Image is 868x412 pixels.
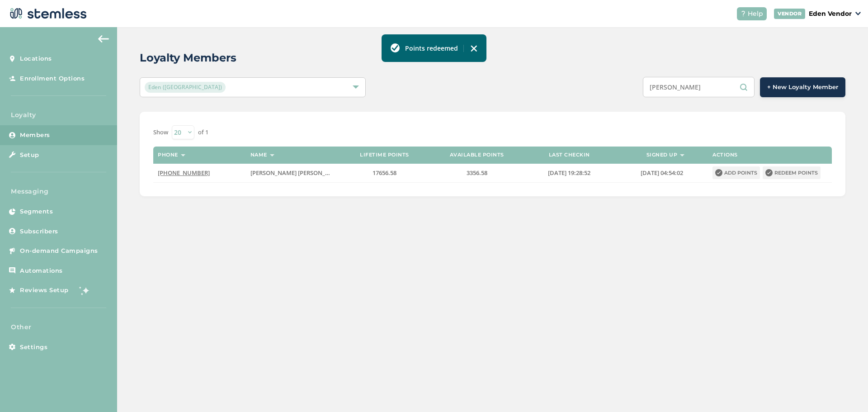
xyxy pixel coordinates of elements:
span: Enrollment Options [20,74,85,83]
span: 17656.58 [373,169,396,177]
span: Reviews Setup [20,286,69,295]
label: of 1 [198,128,208,137]
span: Eden ([GEOGRAPHIC_DATA]) [145,82,226,93]
input: Search [643,77,755,97]
img: icon-toast-close-54bf22bf.svg [470,45,477,52]
label: Name [250,152,267,158]
h2: Loyalty Members [140,50,236,66]
img: icon_down-arrow-small-66adaf34.svg [855,12,861,15]
span: Settings [20,343,47,352]
label: 3356.58 [435,169,519,177]
label: Points redeemed [405,43,458,53]
span: On-demand Campaigns [20,246,98,256]
div: VENDOR [774,9,805,19]
img: logo-dark-0685b13c.svg [7,5,87,23]
img: icon-arrow-back-accent-c549486e.svg [98,35,109,43]
span: [PHONE_NUMBER] [158,169,210,177]
label: 17656.58 [343,169,426,177]
img: icon-toast-success-78f41570.svg [391,43,400,52]
span: [DATE] 04:54:02 [641,169,683,177]
img: icon-sort-1e1d7615.svg [680,154,684,156]
span: Members [20,131,50,140]
span: 3356.58 [467,169,487,177]
label: (918) 906-9384 [158,169,241,177]
span: + New Loyalty Member [767,83,838,92]
img: icon-sort-1e1d7615.svg [181,154,185,156]
label: James Wade Campbell [250,169,334,177]
label: Last checkin [549,152,590,158]
label: 2025-08-15 19:28:52 [528,169,611,177]
label: Phone [158,152,178,158]
button: Redeem points [763,166,821,179]
span: Automations [20,266,63,275]
span: Locations [20,54,52,63]
span: [DATE] 19:28:52 [548,169,590,177]
button: Add points [712,166,760,179]
p: Eden Vendor [809,9,852,19]
label: Signed up [646,152,678,158]
span: Setup [20,151,39,160]
img: icon-help-white-03924b79.svg [741,11,746,16]
span: [PERSON_NAME] [PERSON_NAME] [250,169,344,177]
label: 2024-01-22 04:54:02 [620,169,703,177]
span: Help [748,9,763,19]
iframe: Chat Widget [823,369,868,412]
label: Show [153,128,168,137]
th: Actions [708,147,832,164]
label: Available points [450,152,504,158]
img: icon-sort-1e1d7615.svg [270,154,274,156]
img: glitter-stars-b7820f95.gif [75,281,94,299]
span: Segments [20,207,53,216]
span: Subscribers [20,227,58,236]
label: Lifetime points [360,152,409,158]
button: + New Loyalty Member [760,77,845,97]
